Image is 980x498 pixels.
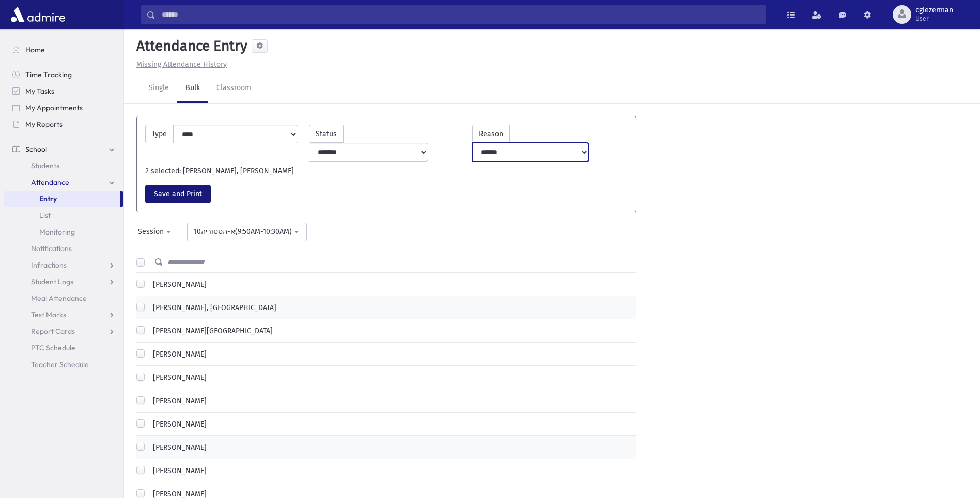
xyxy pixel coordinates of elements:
[31,277,73,286] span: Student Logs
[39,194,57,203] span: Entry
[4,141,123,157] a: School
[4,240,123,257] a: Notifications
[4,99,123,116] a: My Appointments
[149,302,276,313] label: [PERSON_NAME], [GEOGRAPHIC_DATA]
[4,83,123,99] a: My Tasks
[4,174,123,191] a: Attendance
[31,343,75,353] span: PTC Schedule
[4,224,123,240] a: Monitoring
[132,37,247,55] h5: Attendance Entry
[309,125,344,143] label: Status
[25,70,72,79] span: Time Tracking
[915,6,953,14] span: cglezerman
[31,178,69,187] span: Attendance
[31,294,87,303] span: Meal Attendance
[4,323,123,340] a: Report Cards
[31,360,89,369] span: Teacher Schedule
[131,223,179,241] button: Session
[145,125,174,143] label: Type
[149,326,273,336] label: [PERSON_NAME][GEOGRAPHIC_DATA]
[149,349,207,360] label: [PERSON_NAME]
[187,223,307,241] button: 10א-הסטוריה(9:50AM-10:30AM)
[140,166,633,177] div: 2 selected: [PERSON_NAME], [PERSON_NAME]
[31,161,59,170] span: Students
[149,465,207,476] label: [PERSON_NAME]
[25,120,63,129] span: My Reports
[4,207,123,224] a: List
[472,125,510,143] label: Reason
[8,4,68,25] img: AdmirePro
[136,60,227,69] u: Missing Attendance History
[149,372,207,383] label: [PERSON_NAME]
[155,5,766,24] input: Search
[4,356,123,373] a: Teacher Schedule
[149,419,207,430] label: [PERSON_NAME]
[31,260,67,270] span: Infractions
[145,185,211,203] button: Save and Print
[4,41,123,58] a: Home
[149,442,207,453] label: [PERSON_NAME]
[138,226,164,237] div: Session
[208,74,259,103] a: Classroom
[149,279,207,290] label: [PERSON_NAME]
[25,144,47,154] span: School
[25,45,45,54] span: Home
[141,74,177,103] a: Single
[31,310,66,319] span: Test Marks
[4,340,123,356] a: PTC Schedule
[39,227,75,237] span: Monitoring
[915,14,953,23] span: User
[4,66,123,83] a: Time Tracking
[39,211,51,220] span: List
[4,306,123,323] a: Test Marks
[31,244,72,253] span: Notifications
[31,327,75,336] span: Report Cards
[4,290,123,306] a: Meal Attendance
[149,396,207,406] label: [PERSON_NAME]
[4,191,120,207] a: Entry
[4,157,123,174] a: Students
[25,103,83,112] span: My Appointments
[4,116,123,133] a: My Reports
[4,257,123,273] a: Infractions
[194,226,292,237] div: 10א-הסטוריה(9:50AM-10:30AM)
[25,86,54,96] span: My Tasks
[177,74,208,103] a: Bulk
[4,273,123,290] a: Student Logs
[132,60,227,69] a: Missing Attendance History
